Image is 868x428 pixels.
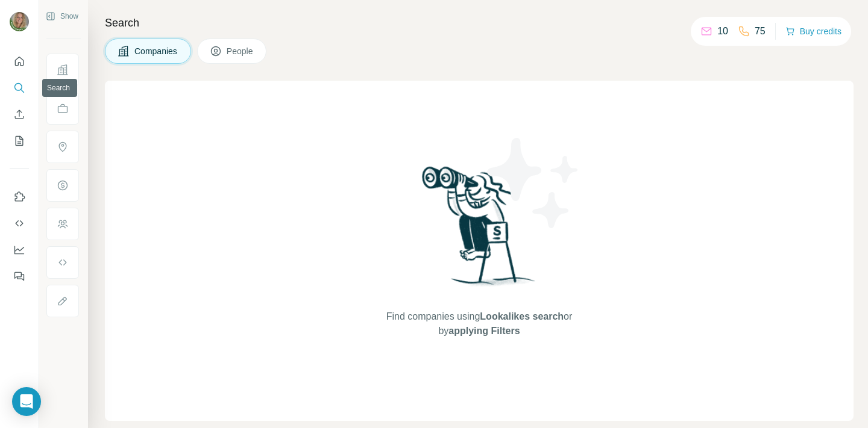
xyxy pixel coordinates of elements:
img: Avatar [10,12,29,31]
button: Use Surfe API [10,212,29,234]
span: Find companies using or by [383,309,576,338]
span: People [227,45,254,57]
div: Open Intercom Messenger [12,387,41,416]
button: Buy credits [785,23,841,40]
button: Enrich CSV [10,104,29,125]
span: applying Filters [448,326,520,336]
button: Show [37,7,87,25]
span: Companies [134,45,178,57]
img: Surfe Illustration - Stars [479,129,588,237]
h4: Search [105,14,854,31]
button: My lists [10,130,29,152]
img: Surfe Illustration - Woman searching with binoculars [417,163,542,297]
span: Lookalikes search [480,311,564,321]
button: Dashboard [10,239,29,261]
button: Feedback [10,265,29,287]
p: 75 [755,24,766,39]
p: 10 [717,24,728,39]
button: Use Surfe on LinkedIn [10,186,29,208]
button: Search [10,77,29,99]
button: Quick start [10,51,29,72]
